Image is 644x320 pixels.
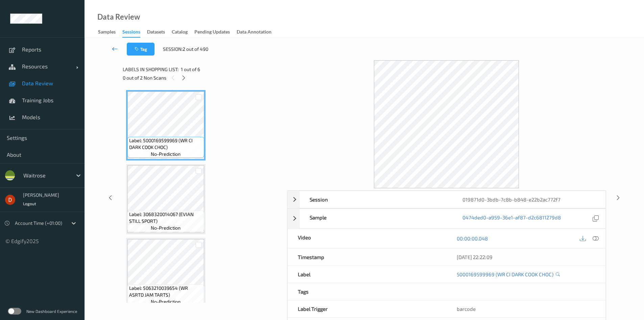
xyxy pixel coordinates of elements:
span: no-prediction [151,298,181,305]
a: Catalog [172,27,194,37]
a: Datasets [147,27,172,37]
div: 0 out of 2 Non Scans [123,73,282,82]
div: Datasets [147,28,165,37]
div: Sample [300,209,452,228]
div: Pending Updates [194,28,230,37]
span: no-prediction [151,151,181,157]
a: Data Annotation [237,27,278,37]
div: Sample0474ded0-a959-36e1-af87-d2c6811279d8 [287,209,606,229]
span: Label: 5000169599969 (WR CI DARK COOK CHOC) [129,137,202,151]
div: Session [300,191,452,208]
div: barcode [447,300,605,317]
span: 1 out of 6 [181,66,200,73]
div: Samples [98,28,116,37]
a: 00:00:00.048 [457,235,488,242]
div: [DATE] 22:22:09 [457,254,595,260]
a: 0474ded0-a959-36e1-af87-d2c6811279d8 [462,214,561,223]
div: Catalog [172,28,188,37]
div: Label [288,266,447,283]
span: 2 out of 490 [183,46,208,52]
a: Pending Updates [194,27,237,37]
button: Tag [127,43,154,56]
a: 5000169599969 (WR CI DARK COOK CHOC) [457,271,553,278]
span: Label: 3068320014067 (EVIAN STILL SPORT) [129,211,202,225]
div: Label Trigger [288,300,447,317]
div: Video [288,229,447,248]
div: Timestamp [288,249,447,265]
div: Data Annotation [237,28,271,37]
a: Samples [98,27,122,37]
div: 019871d0-3bdb-7c8b-b848-e22b2ac772f7 [452,191,605,208]
span: Session: [163,46,183,52]
div: Session019871d0-3bdb-7c8b-b848-e22b2ac772f7 [287,191,606,208]
a: Sessions [122,27,147,38]
span: Label: 5063210039654 (WR ASRTD JAM TARTS) [129,285,202,298]
span: no-prediction [151,225,181,231]
div: Tags [288,283,447,300]
span: Labels in shopping list: [123,66,178,73]
div: Data Review [97,14,140,20]
div: Sessions [122,28,140,38]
